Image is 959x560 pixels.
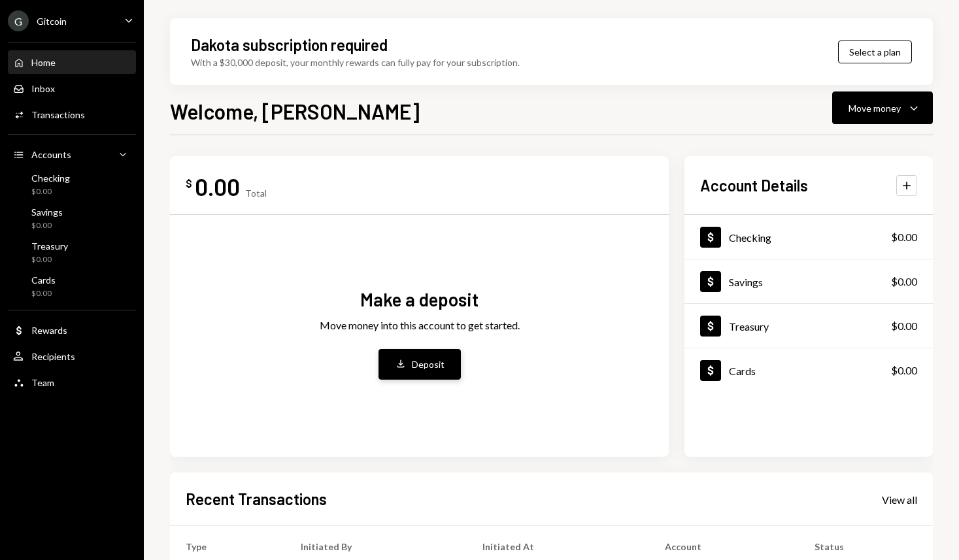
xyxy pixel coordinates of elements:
[412,357,445,371] div: Deposit
[31,206,63,218] div: Savings
[191,34,388,56] div: Dakota subscription required
[31,57,56,68] div: Home
[186,488,327,510] h2: Recent Transactions
[729,365,756,377] div: Cards
[684,348,933,392] a: Cards$0.00
[31,325,67,336] div: Rewards
[8,103,136,126] a: Transactions
[31,240,68,252] div: Treasury
[360,287,479,312] div: Make a deposit
[31,220,63,231] div: $0.00
[31,288,56,299] div: $0.00
[31,254,68,265] div: $0.00
[684,215,933,259] a: Checking$0.00
[8,203,136,234] a: Savings$0.00
[8,142,136,166] a: Accounts
[170,98,420,124] h1: Welcome, [PERSON_NAME]
[320,318,520,333] div: Move money into this account to get started.
[8,371,136,394] a: Team
[8,10,29,31] div: G
[31,149,71,160] div: Accounts
[832,91,933,124] button: Move money
[891,363,917,378] div: $0.00
[891,274,917,289] div: $0.00
[8,271,136,302] a: Cards$0.00
[245,188,267,199] div: Total
[8,318,136,342] a: Rewards
[379,349,461,380] button: Deposit
[31,173,70,184] div: Checking
[195,172,240,201] div: 0.00
[8,50,136,74] a: Home
[891,229,917,245] div: $0.00
[31,83,55,94] div: Inbox
[31,351,75,362] div: Recipients
[849,101,901,115] div: Move money
[31,186,70,197] div: $0.00
[31,109,85,120] div: Transactions
[37,16,67,27] div: Gitcoin
[729,276,763,288] div: Savings
[882,492,917,506] a: View all
[684,259,933,303] a: Savings$0.00
[31,274,56,286] div: Cards
[31,377,54,388] div: Team
[729,320,769,333] div: Treasury
[8,344,136,368] a: Recipients
[729,231,771,244] div: Checking
[8,237,136,268] a: Treasury$0.00
[8,76,136,100] a: Inbox
[882,493,917,506] div: View all
[186,177,192,190] div: $
[684,304,933,348] a: Treasury$0.00
[8,169,136,200] a: Checking$0.00
[838,41,912,63] button: Select a plan
[700,174,808,196] h2: Account Details
[191,56,520,69] div: With a $30,000 deposit, your monthly rewards can fully pay for your subscription.
[891,318,917,334] div: $0.00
